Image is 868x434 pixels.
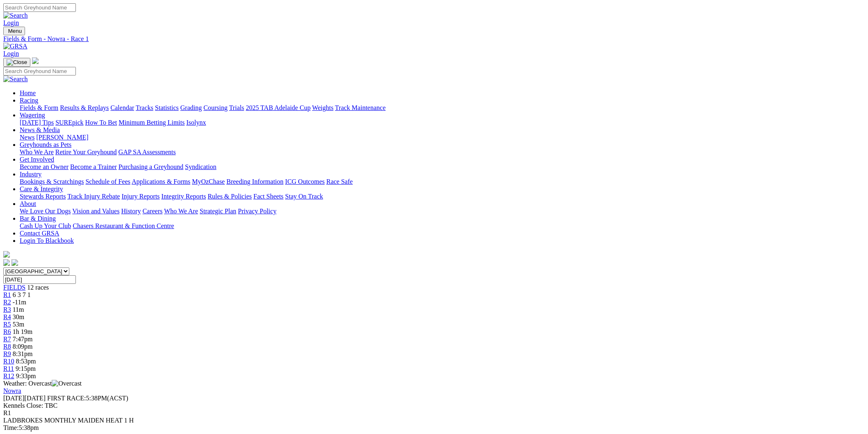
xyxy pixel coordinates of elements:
a: 2025 TAB Adelaide Cup [246,104,311,111]
a: R9 [3,350,11,357]
a: Applications & Forms [132,178,190,185]
span: R3 [3,306,11,313]
a: Grading [180,104,202,111]
a: R7 [3,336,11,343]
a: Isolynx [186,119,206,126]
a: Become an Owner [20,163,69,170]
span: 11m [13,306,24,313]
a: R11 [3,365,14,372]
a: Weights [312,104,333,111]
input: Search [3,3,76,12]
a: Care & Integrity [20,185,63,192]
input: Search [3,67,76,75]
span: 8:53pm [16,358,36,365]
div: About [20,208,865,215]
span: 8:09pm [13,343,33,350]
a: Track Maintenance [335,104,386,111]
a: Become a Trainer [70,163,117,170]
a: Rules & Policies [208,193,252,200]
img: twitter.svg [11,259,18,266]
a: [PERSON_NAME] [36,134,88,141]
img: Search [3,75,28,83]
img: Search [3,12,28,19]
a: Login [3,19,19,26]
a: Chasers Restaurant & Function Centre [73,222,174,229]
a: Careers [142,208,162,215]
a: Privacy Policy [238,208,276,215]
a: R10 [3,358,14,365]
a: Bookings & Scratchings [20,178,84,185]
div: News & Media [20,134,865,141]
a: R4 [3,313,11,320]
a: Stewards Reports [20,193,66,200]
a: Strategic Plan [200,208,236,215]
a: Statistics [155,104,179,111]
a: R6 [3,328,11,335]
span: 8:31pm [13,350,33,357]
a: How To Bet [85,119,117,126]
a: Purchasing a Greyhound [119,163,183,170]
img: Overcast [52,380,82,387]
div: Wagering [20,119,865,126]
div: Racing [20,104,865,112]
a: Wagering [20,112,45,119]
a: Bar & Dining [20,215,56,222]
a: Race Safe [326,178,352,185]
span: 53m [13,321,24,328]
span: [DATE] [3,395,46,402]
a: Login To Blackbook [20,237,74,244]
div: LADBROKES MONTHLY MAIDEN HEAT 1 H [3,417,865,424]
span: 30m [13,313,24,320]
a: Retire Your Greyhound [55,148,117,155]
a: R8 [3,343,11,350]
button: Toggle navigation [3,27,25,35]
a: R12 [3,372,14,379]
a: Trials [229,104,244,111]
a: SUREpick [55,119,83,126]
span: Weather: Overcast [3,380,82,387]
a: Schedule of Fees [85,178,130,185]
a: News [20,134,34,141]
div: Industry [20,178,865,185]
span: R2 [3,299,11,306]
img: facebook.svg [3,259,10,266]
span: Time: [3,424,19,431]
div: Bar & Dining [20,222,865,230]
div: Care & Integrity [20,193,865,200]
a: FIELDS [3,284,25,291]
a: Injury Reports [121,193,160,200]
a: We Love Our Dogs [20,208,71,215]
a: Nowra [3,387,21,394]
a: Home [20,89,36,96]
span: FIRST RACE: [47,395,86,402]
span: [DATE] [3,395,25,402]
span: -11m [13,299,26,306]
img: logo-grsa-white.png [3,251,10,258]
div: Get Involved [20,163,865,171]
a: Fields & Form - Nowra - Race 1 [3,35,865,43]
a: History [121,208,141,215]
a: Fact Sheets [254,193,283,200]
span: 1h 19m [13,328,32,335]
a: Syndication [185,163,216,170]
a: Coursing [203,104,228,111]
a: [DATE] Tips [20,119,54,126]
div: Greyhounds as Pets [20,148,865,156]
a: Who We Are [164,208,198,215]
a: MyOzChase [192,178,225,185]
img: GRSA [3,43,27,50]
a: R1 [3,291,11,298]
span: 9:33pm [16,372,36,379]
a: Contact GRSA [20,230,59,237]
a: Calendar [110,104,134,111]
img: Close [7,59,27,66]
span: 5:38PM(ACST) [47,395,128,402]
